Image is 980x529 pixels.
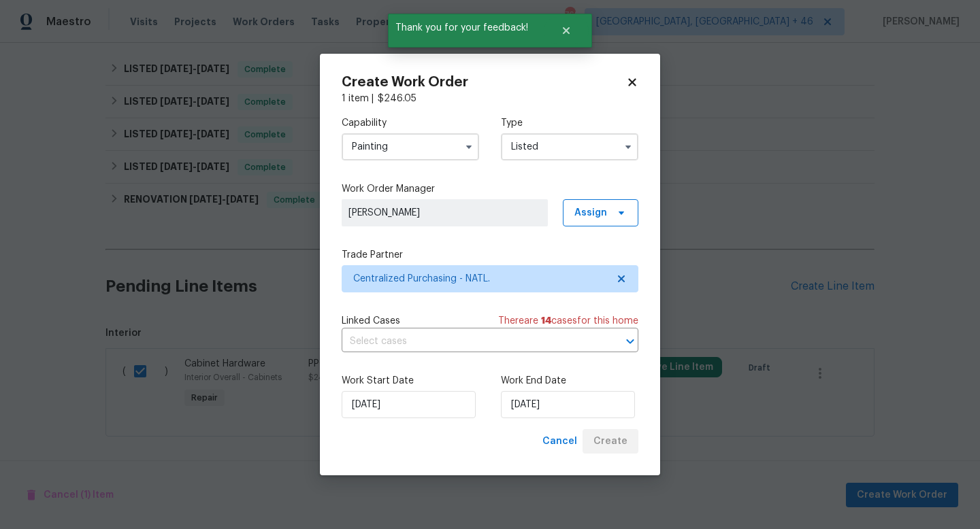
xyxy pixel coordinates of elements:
button: Show options [620,139,636,155]
button: Close [544,17,589,44]
button: Open [621,332,640,351]
input: M/D/YYYY [342,391,476,418]
div: 1 item | [342,92,638,105]
span: Thank you for your feedback! [388,14,544,42]
span: $ 246.05 [378,94,416,103]
input: Select cases [342,331,600,352]
span: Linked Cases [342,314,400,328]
button: Cancel [537,429,583,454]
span: There are case s for this home [498,314,638,328]
span: 14 [541,316,551,326]
span: Cancel [542,433,577,450]
input: Select... [342,133,479,160]
button: Show options [461,139,477,155]
label: Work Start Date [342,374,479,388]
label: Work End Date [501,374,638,388]
span: [PERSON_NAME] [348,206,541,220]
span: Assign [574,206,607,220]
label: Work Order Manager [342,182,638,196]
label: Type [501,116,638,130]
input: Select... [501,133,638,160]
h2: Create Work Order [342,75,626,89]
span: Centralized Purchasing - NATL. [353,272,607,286]
input: M/D/YYYY [501,391,635,418]
label: Capability [342,116,479,130]
label: Trade Partner [342,248,638,262]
